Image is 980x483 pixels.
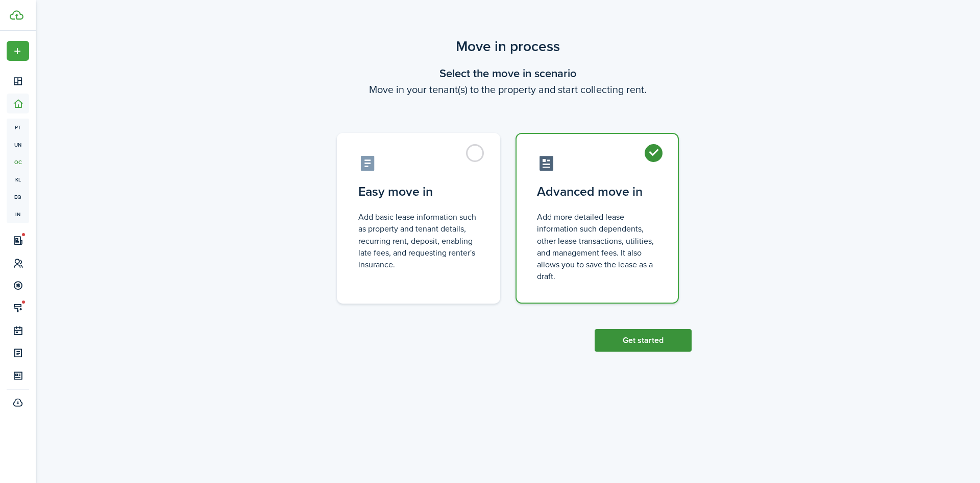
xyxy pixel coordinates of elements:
[7,171,29,188] a: kl
[358,211,479,270] control-radio-card-description: Add basic lease information such as property and tenant details, recurring rent, deposit, enablin...
[7,41,29,61] button: Open menu
[7,153,29,171] a: oc
[7,136,29,153] a: un
[10,10,23,20] img: TenantCloud
[324,36,692,57] scenario-title: Move in process
[324,82,692,97] wizard-step-header-description: Move in your tenant(s) to the property and start collecting rent.
[537,211,657,282] control-radio-card-description: Add more detailed lease information such dependents, other lease transactions, utilities, and man...
[595,329,692,352] button: Get started
[324,65,692,82] wizard-step-header-title: Select the move in scenario
[537,182,657,201] control-radio-card-title: Advanced move in
[7,205,29,223] a: in
[7,119,29,136] a: pt
[7,188,29,205] a: eq
[358,182,479,201] control-radio-card-title: Easy move in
